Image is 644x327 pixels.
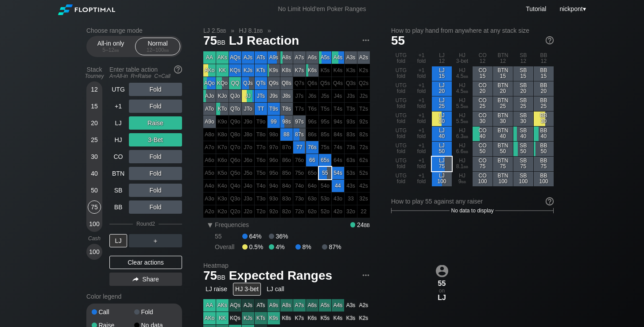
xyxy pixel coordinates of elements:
[391,51,411,66] div: UTG fold
[293,51,306,64] div: A7s
[203,154,216,166] div: 100% fold in prior round
[464,148,469,154] span: bb
[109,62,182,83] div: Enter table action
[391,172,411,186] div: UTG fold
[345,64,357,77] div: 100% fold in prior round
[268,103,280,115] div: T9s
[293,167,306,179] div: 100% fold in prior round
[452,157,472,171] div: HJ 8.1
[411,142,431,156] div: +1 fold
[513,96,533,111] div: SB 25
[345,103,357,115] div: 100% fold in prior round
[493,81,513,96] div: BTN 20
[229,167,241,179] div: 100% fold in prior round
[473,127,493,141] div: CO 40
[229,51,241,64] div: AQs
[452,112,472,126] div: HJ 5.5
[357,103,370,115] div: 100% fold in prior round
[432,172,452,186] div: LJ 100
[319,128,331,141] div: 100% fold in prior round
[432,127,452,141] div: LJ 40
[559,5,582,12] span: nickpont
[545,196,555,206] img: help.32db89a4.svg
[255,192,267,205] div: 100% fold in prior round
[493,127,513,141] div: BTN 40
[557,4,587,14] div: ▾
[203,90,216,102] div: AJo
[411,66,431,81] div: +1 fold
[263,27,275,34] span: »
[280,90,293,102] div: J8s
[280,154,293,166] div: 100% fold in prior round
[109,184,127,197] div: SB
[109,83,127,96] div: UTG
[280,192,293,205] div: 100% fold in prior round
[216,51,229,64] div: AKs
[513,112,533,126] div: SB 30
[411,51,431,66] div: +1 fold
[357,154,370,166] div: 100% fold in prior round
[473,96,493,111] div: CO 25
[203,103,216,115] div: ATo
[88,116,101,130] div: 20
[319,192,331,205] div: 100% fold in prior round
[216,64,229,77] div: KK
[88,167,101,180] div: 40
[83,73,106,79] div: Tourney
[88,217,101,231] div: 100
[229,115,241,128] div: 100% fold in prior round
[534,142,554,156] div: BB 50
[332,64,344,77] div: 100% fold in prior round
[513,127,533,141] div: SB 40
[345,154,357,166] div: 100% fold in prior round
[473,172,493,186] div: CO 100
[534,66,554,81] div: BB 15
[255,51,267,64] div: ATs
[534,157,554,171] div: BB 75
[319,64,331,77] div: 100% fold in prior round
[513,172,533,186] div: SB 100
[345,51,357,64] div: A3s
[229,103,241,115] div: QTo
[432,51,452,66] div: LJ 12
[280,141,293,154] div: 100% fold in prior round
[452,51,472,66] div: HJ 3-bet
[293,154,306,166] div: 100% fold in prior round
[86,27,182,34] h2: Choose range mode
[452,81,472,96] div: HJ 4.5
[203,115,216,128] div: A9o
[306,167,318,179] div: 100% fold in prior round
[255,128,267,141] div: 100% fold in prior round
[109,73,182,79] div: A=All-in R=Raise C=Call
[255,64,267,77] div: KTs
[202,34,227,49] span: 75
[452,172,472,186] div: HJ 9
[391,66,411,81] div: UTG fold
[319,77,331,89] div: 100% fold in prior round
[83,62,106,83] div: Stack
[391,127,411,141] div: UTG fold
[216,192,229,205] div: 100% fold in prior round
[319,51,331,64] div: A5s
[306,77,318,89] div: 100% fold in prior round
[357,64,370,77] div: 100% fold in prior round
[216,180,229,192] div: 100% fold in prior round
[319,141,331,154] div: 100% fold in prior round
[473,112,493,126] div: CO 30
[238,27,264,35] span: HJ 8.1
[436,265,448,277] img: icon-avatar.b40e07d9.svg
[357,141,370,154] div: 100% fold in prior round
[411,127,431,141] div: +1 fold
[164,47,169,53] span: bb
[88,150,101,163] div: 30
[203,51,216,64] div: AA
[114,47,119,53] span: bb
[229,64,241,77] div: KQs
[513,157,533,171] div: SB 75
[255,180,267,192] div: 100% fold in prior round
[216,154,229,166] div: 100% fold in prior round
[280,167,293,179] div: 100% fold in prior round
[357,192,370,205] div: 100% fold in prior round
[306,192,318,205] div: 100% fold in prior round
[203,128,216,141] div: 100% fold in prior round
